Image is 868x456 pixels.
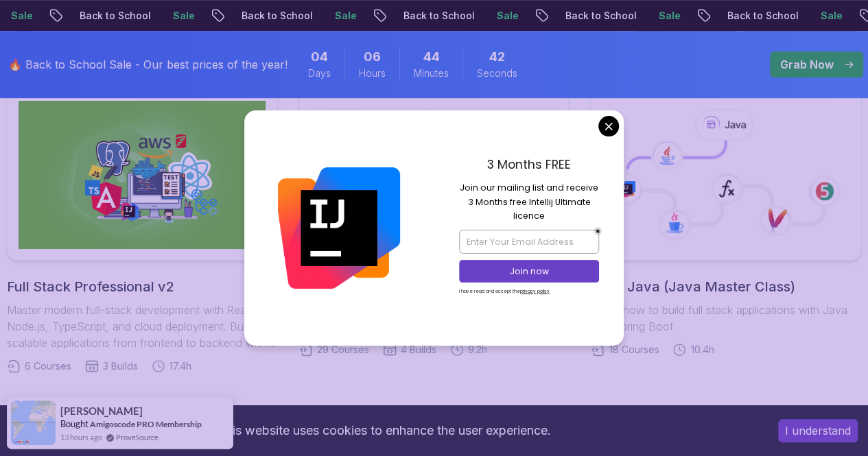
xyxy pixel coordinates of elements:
[359,67,386,80] span: Hours
[778,419,858,442] button: Accept cookies
[591,89,861,357] a: Core Java (Java Master Class)Learn how to build full stack applications with Java and Spring Boot...
[68,9,161,23] p: Back to School
[690,343,714,357] span: 10.4h
[489,47,505,67] span: 42 Seconds
[308,67,331,80] span: Days
[19,101,266,249] img: Full Stack Professional v2
[90,419,202,429] a: Amigoscode PRO Membership
[60,405,143,417] span: [PERSON_NAME]
[609,343,659,357] span: 18 Courses
[60,418,89,429] span: Bought
[554,9,647,23] p: Back to School
[414,67,449,80] span: Minutes
[809,9,853,23] p: Sale
[60,431,102,443] span: 13 hours ago
[780,56,834,73] p: Grab Now
[591,302,861,335] p: Learn how to build full stack applications with Java and Spring Boot
[25,359,71,373] span: 6 Courses
[161,9,205,23] p: Sale
[103,359,138,373] span: 3 Builds
[311,47,328,67] span: 4 Days
[7,302,277,351] p: Master modern full-stack development with React, Node.js, TypeScript, and cloud deployment. Build...
[7,277,277,296] h2: Full Stack Professional v2
[716,9,809,23] p: Back to School
[10,416,758,446] div: This website uses cookies to enhance the user experience.
[169,359,191,373] span: 17.4h
[364,47,381,67] span: 6 Hours
[11,400,56,445] img: provesource social proof notification image
[116,431,159,443] a: ProveSource
[7,89,277,373] a: Full Stack Professional v2Full Stack Professional v2Master modern full-stack development with Rea...
[591,277,861,296] h2: Core Java (Java Master Class)
[477,67,517,80] span: Seconds
[392,9,485,23] p: Back to School
[647,9,691,23] p: Sale
[8,56,288,73] p: 🔥 Back to School Sale - Our best prices of the year!
[401,343,436,357] span: 4 Builds
[317,343,369,357] span: 29 Courses
[485,9,529,23] p: Sale
[468,343,487,357] span: 9.2h
[230,9,323,23] p: Back to School
[323,9,367,23] p: Sale
[423,47,440,67] span: 44 Minutes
